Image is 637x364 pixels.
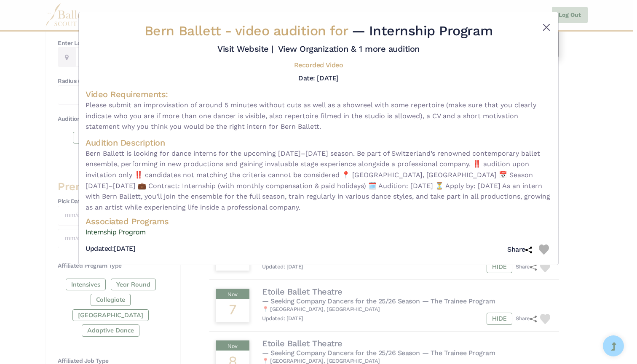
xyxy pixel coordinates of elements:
h5: Share [507,245,532,254]
span: Video Requirements: [86,89,168,99]
a: Internship Program [86,227,551,238]
h4: Audition Description [86,137,551,148]
span: — Internship Program [352,23,492,39]
h5: Date: [DATE] [298,74,338,82]
span: Please submit an improvisation of around 5 minutes without cuts as well as a showreel with some r... [86,100,551,132]
button: Close [541,22,551,32]
span: Updated: [86,244,114,252]
span: video audition for [235,23,348,39]
h5: [DATE] [86,244,135,253]
h5: Recorded Video [294,61,343,70]
span: Bern Ballett - [145,23,352,39]
span: Bern Ballett is looking for dance interns for the upcoming [DATE]–[DATE] season. Be part of Switz... [86,148,551,213]
a: Visit Website | [217,44,273,54]
h4: Associated Programs [86,216,551,227]
a: View Organization & 1 more audition [278,44,420,54]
